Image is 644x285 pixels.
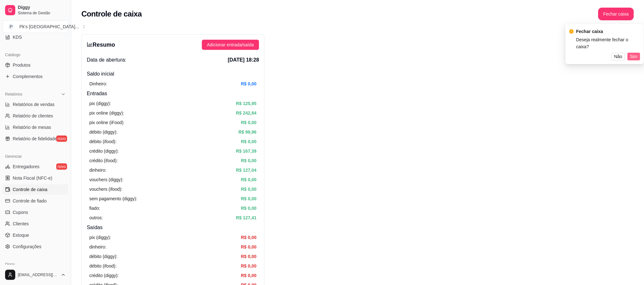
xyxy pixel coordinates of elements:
button: Não [612,53,625,60]
article: R$ 0,00 [241,195,257,202]
span: Diggy [18,5,66,10]
span: [EMAIL_ADDRESS][DOMAIN_NAME] [18,272,58,277]
article: R$ 0,00 [241,138,257,145]
a: Configurações [3,242,68,252]
article: R$ 0,00 [241,157,257,164]
article: R$ 0,00 [241,234,257,241]
span: Relatório de mesas [13,124,51,130]
article: R$ 0,00 [241,186,257,193]
span: [DATE] 18:28 [228,56,259,64]
span: Sim [630,53,638,60]
article: pix (diggy): [89,234,111,241]
article: R$ 99,96 [238,129,257,136]
article: R$ 0,00 [241,205,257,212]
div: Diggy [3,259,68,269]
a: Relatório de clientes [3,111,68,121]
span: Entregadores [13,163,39,170]
article: vouchers (ifood): [89,186,122,193]
span: Clientes [13,221,29,227]
a: Clientes [3,219,68,229]
article: R$ 0,00 [241,243,257,250]
span: KDS [13,34,22,40]
button: Adicionar entrada/saída [202,40,259,50]
article: R$ 127,04 [236,167,257,174]
a: Nota Fiscal (NFC-e) [3,173,68,183]
article: R$ 0,00 [241,253,257,260]
article: Dinheiro: [89,80,107,87]
article: R$ 0,00 [241,176,257,183]
h4: Saídas [87,224,259,231]
span: Nota Fiscal (NFC-e) [13,175,52,181]
article: R$ 0,00 [241,80,257,87]
a: Cupons [3,207,68,217]
a: Entregadoresnovo [3,162,68,172]
button: Sim [627,53,640,60]
span: P [8,23,14,30]
span: Adicionar entrada/saída [207,41,254,48]
article: pix online (iFood) [89,119,123,126]
button: Fechar caixa [598,8,634,20]
article: R$ 242,84 [236,109,257,116]
article: débito (ifood): [89,262,117,269]
span: Estoque [13,232,29,238]
a: Controle de fiado [3,196,68,206]
span: bar-chart [87,42,92,47]
article: R$ 127,41 [236,214,257,221]
a: Estoque [3,230,68,240]
article: dinheiro: [89,167,106,174]
span: Relatório de fidelidade [13,136,57,142]
a: Relatórios de vendas [3,99,68,109]
article: vouchers (diggy): [89,176,123,183]
h3: Resumo [87,40,115,49]
article: sem pagamento (diggy): [89,195,137,202]
h4: Entradas [87,90,259,97]
span: Data de abertura: [87,56,127,64]
span: Complementos [13,73,43,80]
article: outros: [89,214,103,221]
a: KDS [3,32,68,42]
div: Deseja realmente fechar o caixa? [576,36,640,50]
div: Catálogo [3,50,68,60]
article: R$ 0,00 [241,272,257,279]
span: Controle de caixa [13,186,47,193]
article: débito (ifood): [89,138,117,145]
button: Select a team [3,20,68,33]
span: Relatórios [5,92,22,97]
button: [EMAIL_ADDRESS][DOMAIN_NAME] [3,267,68,282]
article: crédito (diggy): [89,148,119,155]
article: R$ 0,00 [241,262,257,269]
span: Cupons [13,209,28,215]
div: Fechar caixa [576,28,640,35]
span: Controle de fiado [13,198,47,204]
a: DiggySistema de Gestão [3,3,68,18]
article: R$ 125,95 [236,100,257,107]
span: Sistema de Gestão [18,10,66,16]
article: R$ 167,39 [236,148,257,155]
article: pix online (diggy): [89,109,124,116]
article: R$ 0,00 [241,119,257,126]
article: crédito (ifood): [89,157,118,164]
span: Relatórios de vendas [13,101,55,108]
div: Gerenciar [3,151,68,162]
article: fiado: [89,205,100,212]
article: débito (diggy): [89,129,118,136]
article: crédito (diggy): [89,272,119,279]
span: Produtos [13,62,31,68]
a: Relatório de fidelidadenovo [3,134,68,144]
h2: Controle de caixa [81,9,142,19]
span: Relatório de clientes [13,113,53,119]
a: Relatório de mesas [3,122,68,132]
article: pix (diggy): [89,100,111,107]
a: Produtos [3,60,68,70]
div: Pk's [GEOGRAPHIC_DATA] ... [19,23,79,30]
article: débito (diggy): [89,253,118,260]
h4: Saldo inícial [87,70,259,78]
article: dinheiro: [89,243,106,250]
span: Configurações [13,243,41,250]
span: exclamation-circle [569,29,574,34]
span: Não [614,53,622,60]
a: Controle de caixa [3,184,68,195]
a: Complementos [3,71,68,82]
